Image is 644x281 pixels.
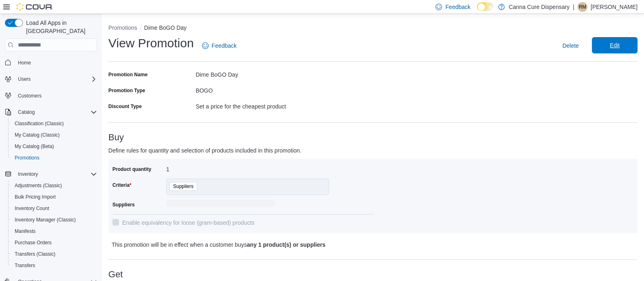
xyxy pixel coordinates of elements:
[108,146,505,155] p: Define rules for quantity and selection of products included in this promotion.
[173,182,193,190] span: Suppliers
[8,237,100,248] button: Purchase Orders
[112,240,503,250] p: This promotion will be in effect when a customer buys
[15,228,35,235] span: Manifests
[15,74,97,84] span: Users
[15,194,56,200] span: Bulk Pricing Import
[15,205,49,212] span: Inventory Count
[15,107,38,117] button: Catalog
[196,84,373,94] div: BOGO
[18,76,31,82] span: Users
[11,181,65,190] a: Adjustments (Classic)
[11,153,97,163] span: Promotions
[18,60,31,66] span: Home
[15,143,54,150] span: My Catalog (Beta)
[11,261,97,270] span: Transfers
[196,68,373,78] div: Dime BoGO Day
[18,93,42,99] span: Customers
[509,2,569,12] p: Canna Cure Dispensary
[11,204,53,213] a: Inventory Count
[610,41,620,49] span: Edit
[11,226,97,236] span: Manifests
[15,182,62,189] span: Adjustments (Classic)
[11,238,55,248] a: Purchase Orders
[8,226,100,237] button: Manifests
[8,118,100,129] button: Classification (Classic)
[11,226,39,236] a: Manifests
[166,201,275,208] span: Loading
[108,103,142,110] label: Discount Type
[15,155,40,161] span: Promotions
[11,249,97,259] span: Transfers (Classic)
[108,71,147,78] label: Promotion Name
[15,262,35,269] span: Transfers
[11,142,97,151] span: My Catalog (Beta)
[8,191,100,203] button: Bulk Pricing Import
[112,218,255,228] label: Enable equivalency for loose (gram-based) products
[112,182,132,188] label: Criteria
[8,152,100,164] button: Promotions
[592,37,637,53] button: Edit
[166,163,275,173] div: 1
[8,260,100,271] button: Transfers
[11,130,63,140] a: My Catalog (Classic)
[2,73,100,85] button: Users
[2,56,100,68] button: Home
[11,215,97,225] span: Inventory Manager (Classic)
[108,35,194,51] h1: View Promotion
[15,107,97,117] span: Catalog
[445,3,470,11] span: Feedback
[11,261,38,270] a: Transfers
[11,204,97,213] span: Inventory Count
[591,2,637,12] p: [PERSON_NAME]
[108,87,145,94] label: Promotion Type
[11,215,79,225] a: Inventory Manager (Classic)
[8,180,100,191] button: Adjustments (Classic)
[559,38,582,54] button: Delete
[15,239,52,246] span: Purchase Orders
[578,2,587,12] div: Rogelio Mitchell
[8,248,100,260] button: Transfers (Classic)
[108,24,637,33] nav: An example of EuiBreadcrumbs
[196,100,373,110] div: Set a price for the cheapest product
[8,203,100,214] button: Inventory Count
[112,166,151,173] label: Product quantity
[11,192,97,202] span: Bulk Pricing Import
[15,251,55,257] span: Transfers (Classic)
[477,2,494,11] input: Dark Mode
[2,90,100,102] button: Customers
[108,24,137,31] button: Promotions
[169,182,197,191] span: Suppliers
[18,171,38,177] span: Inventory
[11,153,43,163] a: Promotions
[212,42,237,50] span: Feedback
[15,169,97,179] span: Inventory
[573,2,574,12] p: |
[11,142,57,151] a: My Catalog (Beta)
[144,24,187,31] button: Dime BoGO Day
[11,130,97,140] span: My Catalog (Classic)
[11,249,59,259] a: Transfers (Classic)
[579,2,587,12] span: RM
[563,42,579,50] span: Delete
[2,168,100,180] button: Inventory
[247,241,325,248] b: any 1 product(s) or suppliers
[15,91,97,101] span: Customers
[108,133,637,142] h3: Buy
[15,169,41,179] button: Inventory
[8,214,100,226] button: Inventory Manager (Classic)
[18,109,35,115] span: Catalog
[15,58,34,68] a: Home
[8,129,100,141] button: My Catalog (Classic)
[11,192,59,202] a: Bulk Pricing Import
[2,106,100,118] button: Catalog
[23,19,97,35] span: Load All Apps in [GEOGRAPHIC_DATA]
[15,91,45,101] a: Customers
[15,217,76,223] span: Inventory Manager (Classic)
[15,120,64,127] span: Classification (Classic)
[108,270,637,279] h3: Get
[11,181,97,190] span: Adjustments (Classic)
[15,57,97,67] span: Home
[11,119,67,128] a: Classification (Classic)
[15,132,60,138] span: My Catalog (Classic)
[112,201,135,208] label: Suppliers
